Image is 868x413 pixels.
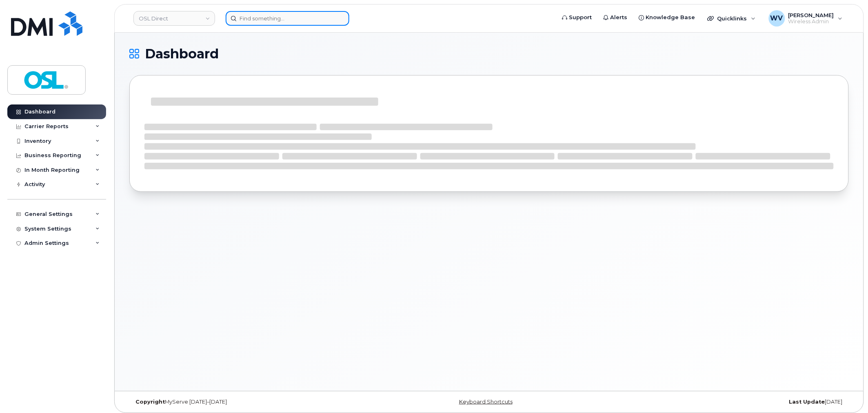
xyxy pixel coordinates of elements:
[609,399,849,405] div: [DATE]
[789,399,825,405] strong: Last Update
[459,399,513,405] a: Keyboard Shortcuts
[135,399,165,405] strong: Copyright
[129,399,369,405] div: MyServe [DATE]–[DATE]
[145,48,219,60] span: Dashboard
